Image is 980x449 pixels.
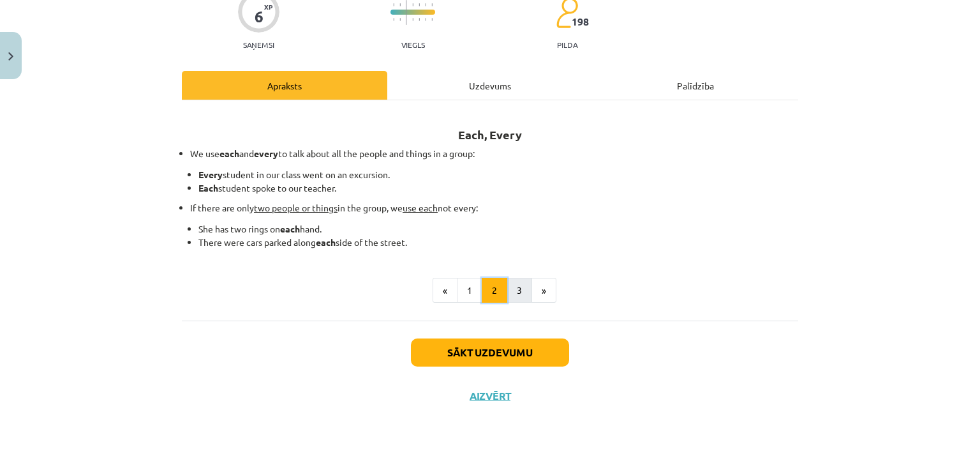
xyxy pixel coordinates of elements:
[531,278,556,303] button: »
[264,3,272,10] span: XP
[411,339,569,367] button: Sākt uzdevumu
[399,18,401,21] img: icon-short-line-57e1e144782c952c97e751825c79c345078a6d821885a25fce030b3d8c18986b.svg
[198,181,798,195] li: student spoke to our teacher.
[254,148,278,159] strong: every
[182,278,798,303] nav: Page navigation example
[255,8,264,26] div: 6
[572,16,589,27] span: 198
[425,18,426,21] img: icon-short-line-57e1e144782c952c97e751825c79c345078a6d821885a25fce030b3d8c18986b.svg
[387,71,593,100] div: Uzdevums
[431,3,433,6] img: icon-short-line-57e1e144782c952c97e751825c79c345078a6d821885a25fce030b3d8c18986b.svg
[393,18,394,21] img: icon-short-line-57e1e144782c952c97e751825c79c345078a6d821885a25fce030b3d8c18986b.svg
[401,40,425,49] p: Viegls
[507,278,532,303] button: 3
[425,3,426,6] img: icon-short-line-57e1e144782c952c97e751825c79c345078a6d821885a25fce030b3d8c18986b.svg
[198,182,218,194] strong: Each
[466,390,514,402] button: Aizvērt
[190,147,798,160] p: We use and to talk about all the people and things in a group:
[458,127,522,142] strong: Each, Every
[219,148,239,159] strong: each
[238,40,279,49] p: Saņemsi
[412,3,413,6] img: icon-short-line-57e1e144782c952c97e751825c79c345078a6d821885a25fce030b3d8c18986b.svg
[399,3,401,6] img: icon-short-line-57e1e144782c952c97e751825c79c345078a6d821885a25fce030b3d8c18986b.svg
[393,3,394,6] img: icon-short-line-57e1e144782c952c97e751825c79c345078a6d821885a25fce030b3d8c18986b.svg
[457,278,482,303] button: 1
[557,40,577,49] p: pilda
[431,18,433,21] img: icon-short-line-57e1e144782c952c97e751825c79c345078a6d821885a25fce030b3d8c18986b.svg
[482,278,507,303] button: 2
[198,222,798,236] li: She has two rings on hand.
[433,278,457,303] button: «
[419,3,420,6] img: icon-short-line-57e1e144782c952c97e751825c79c345078a6d821885a25fce030b3d8c18986b.svg
[198,236,798,249] li: There were cars parked along side of the street.
[316,236,336,248] strong: each
[254,202,338,213] u: two people or things
[419,18,420,21] img: icon-short-line-57e1e144782c952c97e751825c79c345078a6d821885a25fce030b3d8c18986b.svg
[412,18,413,21] img: icon-short-line-57e1e144782c952c97e751825c79c345078a6d821885a25fce030b3d8c18986b.svg
[198,169,223,180] strong: Every
[593,71,798,100] div: Palīdzība
[198,168,798,181] li: student in our class went on an excursion.
[8,52,13,61] img: icon-close-lesson-0947bae3869378f0d4975bcd49f059093ad1ed9edebbc8119c70593378902aed.svg
[190,201,798,215] p: If there are only in the group, we not every:
[280,223,300,234] strong: each
[403,202,438,213] u: use each
[182,71,387,100] div: Apraksts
